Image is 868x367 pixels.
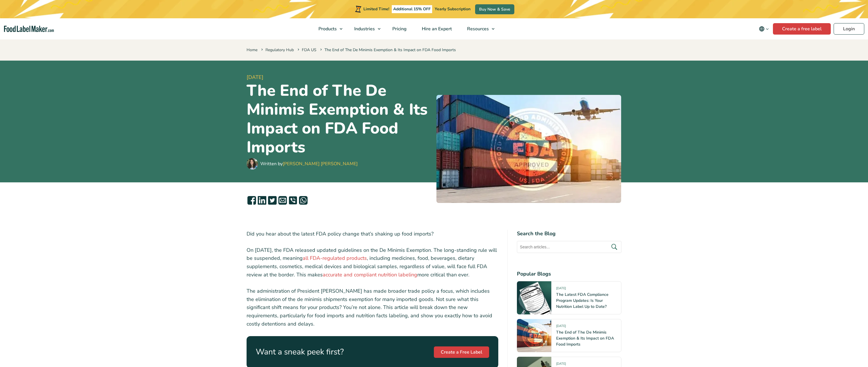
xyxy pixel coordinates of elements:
[435,6,471,12] span: Yearly Subscription
[414,18,458,39] a: Hire an Expert
[323,271,417,278] a: accurate and compliant nutrition labeling
[247,287,499,328] p: The administration of President [PERSON_NAME] has made broader trade policy a focus, which includ...
[465,26,489,32] span: Resources
[517,241,621,253] input: Search articles...
[283,161,358,167] a: [PERSON_NAME] [PERSON_NAME]
[517,270,621,278] h4: Popular Blogs
[385,18,413,39] a: Pricing
[303,255,367,262] a: all FDA-regulated products
[247,47,257,53] a: Home
[392,5,432,13] span: Additional 15% OFF
[247,158,258,169] img: Maria Abi Hanna - Food Label Maker
[460,18,497,39] a: Resources
[247,246,499,279] p: On [DATE], the FDA released updated guidelines on the De Minimis Exemption. The long-standing rul...
[4,26,54,32] a: Food Label Maker homepage
[556,330,614,347] a: The End of The De Minimis Exemption & Its Impact on FDA Food Imports
[319,47,456,53] span: The End of The De Minimis Exemption & Its Impact on FDA Food Imports
[265,47,294,53] a: Regulatory Hub
[517,230,621,238] h4: Search the Blog
[311,18,345,39] a: Products
[556,292,609,309] a: The Latest FDA Compliance Program Updates: Is Your Nutrition Label Up to Date?
[420,26,452,32] span: Hire an Expert
[755,23,773,35] button: Change language
[475,4,514,14] a: Buy Now & Save
[773,23,831,35] a: Create a free label
[556,324,566,330] span: [DATE]
[247,81,432,157] h1: The End of The De Minimis Exemption & Its Impact on FDA Food Imports
[302,47,316,53] a: FDA US
[834,23,864,35] a: Login
[353,26,375,32] span: Industries
[247,230,499,238] p: Did you hear about the latest FDA policy change that’s shaking up food imports?
[556,286,566,293] span: [DATE]
[247,73,432,81] span: [DATE]
[363,6,389,12] span: Limited Time!
[347,18,383,39] a: Industries
[317,26,337,32] span: Products
[260,160,358,167] div: Written by
[391,26,407,32] span: Pricing
[434,346,489,358] a: Create a Free Label
[256,346,355,358] p: Want a sneak peek first?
